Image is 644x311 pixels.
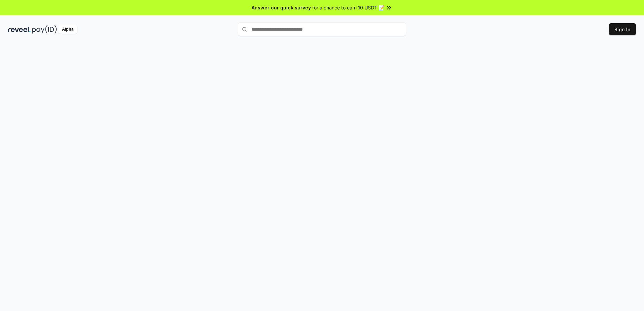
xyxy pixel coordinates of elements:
[32,25,57,34] img: pay_id
[8,25,31,34] img: reveel_dark
[312,4,384,11] span: for a chance to earn 10 USDT 📝
[58,25,77,34] div: Alpha
[252,4,311,11] span: Answer our quick survey
[609,23,636,35] button: Sign In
